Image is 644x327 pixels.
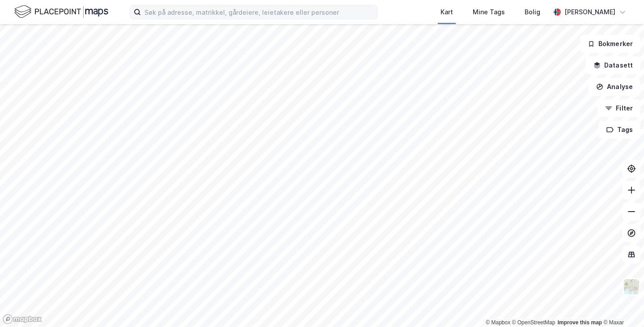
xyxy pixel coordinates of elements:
div: Mine Tags [473,7,505,17]
div: Kontrollprogram for chat [599,284,644,327]
div: Kart [441,7,453,17]
img: logo.f888ab2527a4732fd821a326f86c7f29.svg [14,4,108,20]
div: [PERSON_NAME] [564,7,615,17]
div: Bolig [525,7,540,17]
iframe: Chat Widget [599,284,644,327]
input: Søk på adresse, matrikkel, gårdeiere, leietakere eller personer [141,5,377,19]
